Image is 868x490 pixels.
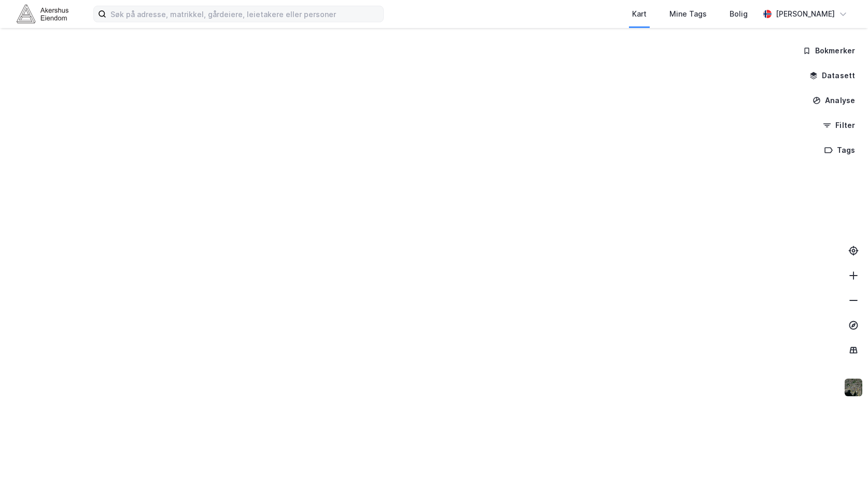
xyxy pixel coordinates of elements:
[669,8,707,20] div: Mine Tags
[106,6,383,22] input: Søk på adresse, matrikkel, gårdeiere, leietakere eller personer
[816,440,868,490] iframe: Chat Widget
[816,440,868,490] div: Kontrollprogram for chat
[632,8,647,20] div: Kart
[17,5,68,23] img: akershus-eiendom-logo.9091f326c980b4bce74ccdd9f866810c.svg
[776,8,835,20] div: [PERSON_NAME]
[730,8,748,20] div: Bolig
